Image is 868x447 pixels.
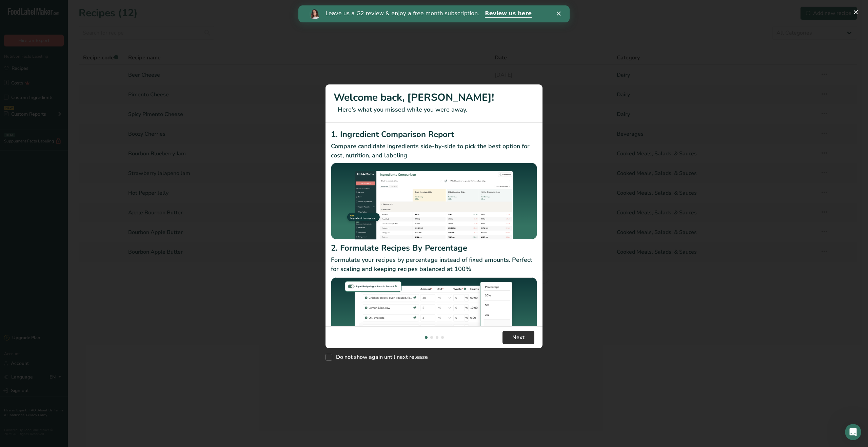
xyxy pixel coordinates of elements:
[845,424,861,440] iframe: Intercom live chat
[298,5,570,22] iframe: Intercom live chat banner
[331,276,537,358] img: Formulate Recipes By Percentage
[331,142,537,160] p: Compare candidate ingredients side-by-side to pick the best option for cost, nutrition, and labeling
[331,163,537,240] img: Ingredient Comparison Report
[334,105,534,114] p: Here's what you missed while you were away.
[512,333,525,342] span: Next
[331,242,537,254] h2: 2. Formulate Recipes By Percentage
[332,354,428,361] span: Do not show again until next release
[502,331,534,344] button: Next
[331,128,537,140] h2: 1. Ingredient Comparison Report
[334,90,534,105] h1: Welcome back, [PERSON_NAME]!
[331,255,537,274] p: Formulate your recipes by percentage instead of fixed amounts. Perfect for scaling and keeping re...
